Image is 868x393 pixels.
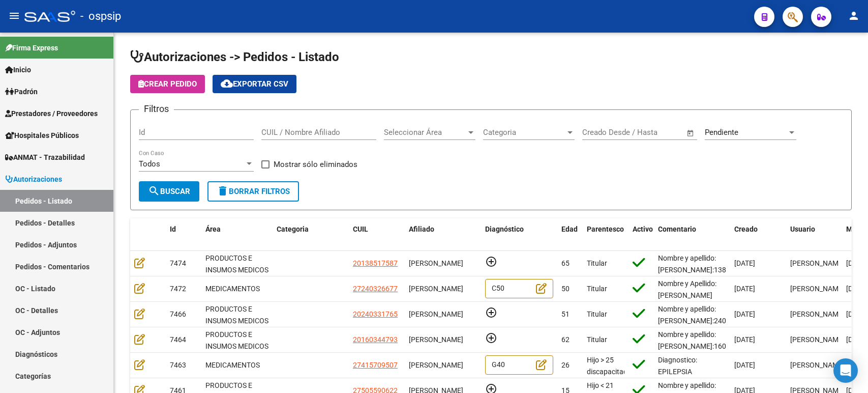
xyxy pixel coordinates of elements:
span: 26 [561,361,570,369]
span: PRODUCTOS E INSUMOS MEDICOS [205,305,268,325]
mat-icon: add_circle_outline [485,306,497,319]
span: Nombre y apellido: [PERSON_NAME]:16034479 [658,330,746,350]
span: 51 [561,310,570,318]
span: Comentario [658,225,696,233]
span: [PERSON_NAME] [790,335,845,344]
span: [PERSON_NAME] [790,285,845,293]
span: 62 [561,335,570,344]
datatable-header-cell: Diagnóstico [481,218,557,252]
div: C50 [485,279,553,299]
span: MEDICAMENTOS [205,285,260,293]
span: Prestadores / Proveedores [5,108,98,119]
span: Área [205,225,221,233]
span: Mostrar sólo eliminados [274,158,357,171]
span: 65 [561,259,570,267]
span: Exportar CSV [221,79,288,89]
span: 7463 [170,361,186,369]
datatable-header-cell: Usuario [786,218,842,252]
span: Nombre y apellido: [PERSON_NAME]:13851758 [658,254,746,274]
span: 50 [561,285,570,293]
span: [PERSON_NAME] [790,259,845,267]
span: [PERSON_NAME] [409,259,463,267]
span: Diagnóstico [485,225,524,233]
datatable-header-cell: Afiliado [405,218,481,252]
span: Inicio [5,64,31,75]
span: [PERSON_NAME] [409,310,463,318]
span: 20240331765 [353,310,398,318]
span: [PERSON_NAME] [409,285,463,293]
span: [DATE] [846,310,867,318]
span: [PERSON_NAME] [409,361,463,369]
span: - ospsip [80,5,121,27]
span: [PERSON_NAME] [790,310,845,318]
span: Id [170,225,176,233]
span: Creado [734,225,758,233]
span: Autorizaciones [5,174,62,185]
h3: Filtros [139,102,174,116]
span: Titular [587,310,607,318]
span: Categoria [277,225,309,233]
span: PRODUCTOS E INSUMOS MEDICOS [205,330,268,350]
span: [DATE] [734,361,755,369]
mat-icon: menu [8,10,20,22]
span: [DATE] [846,335,867,344]
datatable-header-cell: CUIL [349,218,405,252]
span: Afiliado [409,225,434,233]
datatable-header-cell: Activo [628,218,654,252]
mat-icon: search [148,185,160,197]
button: Crear Pedido [130,75,205,93]
span: [DATE] [846,259,867,267]
span: 7474 [170,259,186,267]
span: Hijo > 25 discapacitado [587,356,632,376]
datatable-header-cell: Área [201,218,273,252]
mat-icon: add_circle_outline [485,256,497,268]
datatable-header-cell: Creado [730,218,786,252]
input: Fecha inicio [582,128,623,137]
span: 7466 [170,310,186,318]
span: PRODUCTOS E INSUMOS MEDICOS [205,254,268,274]
mat-icon: person [848,10,860,22]
span: Firma Express [5,42,58,53]
span: [DATE] [734,335,755,344]
button: Open calendar [685,127,697,139]
span: Titular [587,335,607,344]
span: [DATE] [846,285,867,293]
span: Hospitales Públicos [5,130,79,141]
span: Edad [561,225,578,233]
span: 20160344793 [353,335,398,344]
span: Usuario [790,225,815,233]
span: Padrón [5,86,38,97]
span: [DATE] [734,259,755,267]
span: Seleccionar Área [384,128,466,137]
span: [PERSON_NAME] [790,361,845,369]
span: Titular [587,285,607,293]
input: Fecha fin [633,128,682,137]
span: [DATE] [734,310,755,318]
span: Parentesco [587,225,624,233]
datatable-header-cell: Categoria [273,218,349,252]
span: 27415709507 [353,361,398,369]
span: 7464 [170,335,186,344]
span: Pendiente [705,128,738,137]
span: 20138517587 [353,259,398,267]
span: Autorizaciones -> Pedidos - Listado [130,50,339,64]
span: Borrar Filtros [217,187,290,196]
span: 7472 [170,285,186,293]
datatable-header-cell: Id [166,218,201,252]
button: Borrar Filtros [207,181,299,202]
span: [PERSON_NAME] [409,335,463,344]
button: Buscar [139,181,199,202]
mat-icon: delete [217,185,229,197]
span: CUIL [353,225,368,233]
span: 27240326677 [353,285,398,293]
button: Exportar CSV [213,75,296,93]
span: Categoria [483,128,565,137]
span: Activo [633,225,653,233]
mat-icon: cloud_download [221,77,233,90]
span: Todos [139,159,160,169]
div: Open Intercom Messenger [833,358,858,383]
span: Titular [587,259,607,267]
span: ANMAT - Trazabilidad [5,152,85,163]
mat-icon: add_circle_outline [485,332,497,344]
datatable-header-cell: Edad [557,218,583,252]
